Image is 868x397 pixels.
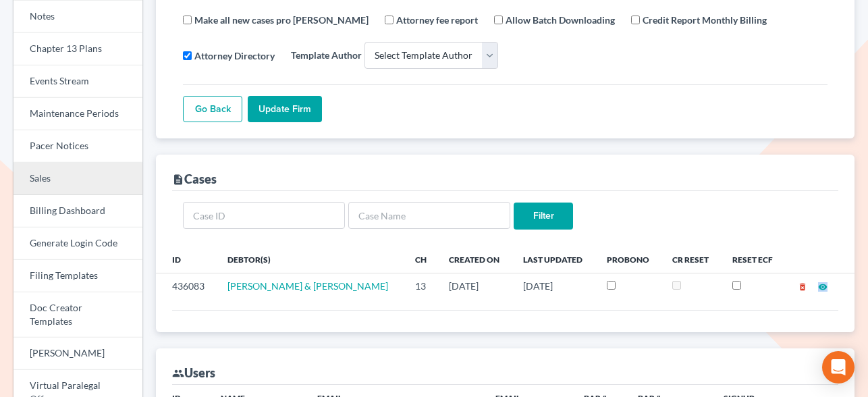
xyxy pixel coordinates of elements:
[512,246,595,273] th: Last Updated
[818,280,828,292] a: visibility
[643,13,767,27] label: Credit Report Monthly Billing
[438,273,512,299] td: [DATE]
[156,246,217,273] th: ID
[156,273,217,299] td: 436083
[404,273,438,299] td: 13
[13,1,142,33] a: Notes
[13,33,142,65] a: Chapter 13 Plans
[348,202,510,229] input: Case Name
[13,98,142,130] a: Maintenance Periods
[13,292,142,338] a: Doc Creator Templates
[596,246,662,273] th: ProBono
[291,48,362,62] label: Template Author
[404,246,438,273] th: Ch
[183,202,345,229] input: Case ID
[172,367,184,379] i: group
[13,195,142,228] a: Billing Dashboard
[13,260,142,292] a: Filing Templates
[248,96,322,123] input: Update Firm
[13,130,142,163] a: Pacer Notices
[172,174,184,186] i: description
[396,13,478,27] label: Attorney fee report
[172,365,215,381] div: Users
[798,280,807,292] a: delete_forever
[514,203,573,230] input: Filter
[798,282,807,292] i: delete_forever
[506,13,615,27] label: Allow Batch Downloading
[172,171,217,187] div: Cases
[722,246,786,273] th: Reset ECF
[822,351,855,383] div: Open Intercom Messenger
[13,65,142,98] a: Events Stream
[818,282,828,292] i: visibility
[512,273,595,299] td: [DATE]
[194,13,369,27] label: Make all new cases pro [PERSON_NAME]
[661,246,721,273] th: CR Reset
[438,246,512,273] th: Created On
[217,246,404,273] th: Debtor(s)
[13,228,142,260] a: Generate Login Code
[183,96,242,123] a: Go Back
[13,163,142,195] a: Sales
[13,338,142,370] a: [PERSON_NAME]
[227,280,388,292] a: [PERSON_NAME] & [PERSON_NAME]
[194,49,275,63] label: Attorney Directory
